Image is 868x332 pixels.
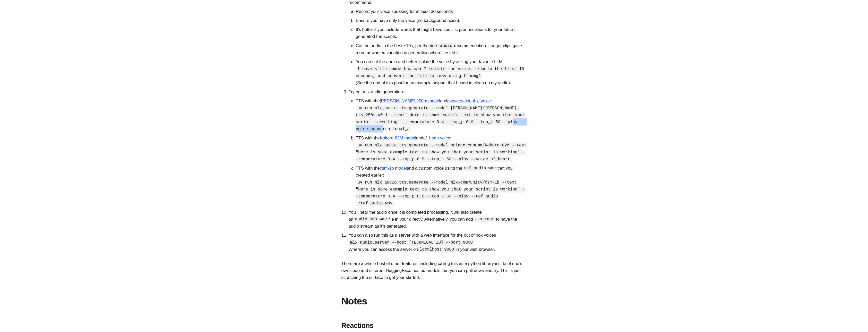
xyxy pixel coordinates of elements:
[423,136,450,140] a: af_heart voice
[356,180,525,206] code: uv run mlx_audio.tts.generate --model mlx-community/csm-1b --text "Here is some example text to s...
[341,260,527,281] p: There are a whole host of other features, including calling this as a python library inside of on...
[356,26,527,40] li: It's better if you include words that might have specific pronunciations for your future generate...
[447,98,491,103] a: conversational_a voice
[356,8,527,15] li: Record your voice speaking for at least 30 seconds
[356,42,527,56] li: Cut the audio to the best ~10s, per the recommendation. Longer clips gave more unwanted variation...
[380,98,440,103] a: [PERSON_NAME] 250m model
[341,295,527,307] h1: Notes
[356,97,527,132] li: TTS with the and :
[462,165,497,171] code: ref_audio.wav
[380,166,407,171] a: csm-1b model
[353,217,389,222] code: audio_000.wav
[341,321,527,330] h2: Reactions
[349,232,527,253] li: You can also run this as a server with a web interface for the out of box voices Where you can ac...
[356,17,527,24] li: Ensure you have only the voice (no background noise).
[473,217,496,222] code: --stream
[418,247,456,253] code: localhost:9000
[349,88,527,207] li: Try out mlx-audio generation:
[356,165,527,207] li: TTS with the and a custom voice using the that you created earlier:
[356,66,524,79] code: I have <file name> how can I isolate the voice, trim to the first 10 seconds, and convert the fil...
[380,136,416,140] a: Kokoro-82M model
[349,209,527,230] li: You'll hear the audio once it is completed processing. It will also create an file in your direct...
[349,240,475,246] code: mlx_audio.server --host [TECHNICAL_ID] --port 9000
[356,105,525,132] code: uv run mlx_audio.tts.generate --model [PERSON_NAME]/[PERSON_NAME]-tts-250m-v0.1 --text "Here is s...
[356,143,527,162] code: uv run mlx_audio.tts.generate --model prince-canuma/Kokoro-82M --text "Here is some example text ...
[356,135,527,163] li: TTS with the and :
[429,43,454,49] code: mlx-audio
[356,58,527,86] li: You can cut the audio and better isolate the voice by asking your favorite LLM: (See the end of t...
